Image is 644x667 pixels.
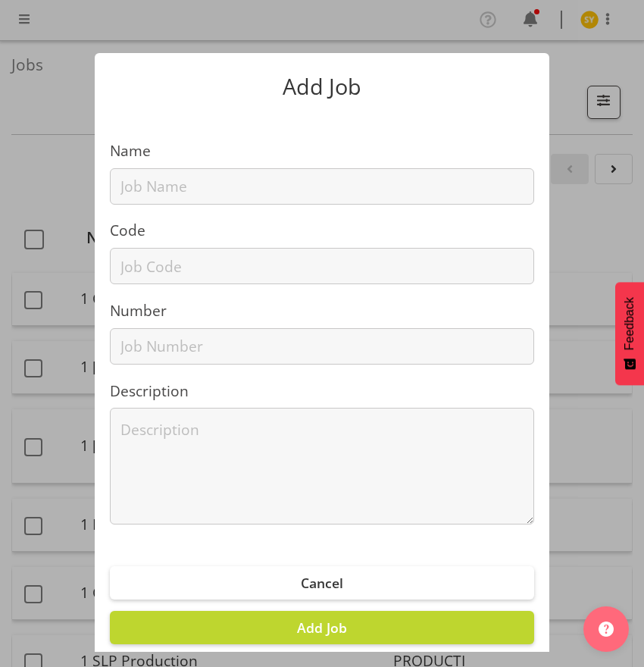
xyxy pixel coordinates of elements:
[110,328,534,365] input: Job Number
[301,574,343,592] span: Cancel
[297,618,347,637] span: Add Job
[110,76,534,98] p: Add Job
[599,622,614,637] img: help-xxl-2.png
[110,300,534,322] label: Number
[623,297,636,350] span: Feedback
[110,140,534,162] label: Name
[110,220,534,242] label: Code
[110,611,534,644] button: Add Job
[110,380,534,402] label: Description
[110,248,534,284] input: Job Code
[110,168,534,205] input: Job Name
[615,282,644,385] button: Feedback - Show survey
[110,566,534,600] button: Cancel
